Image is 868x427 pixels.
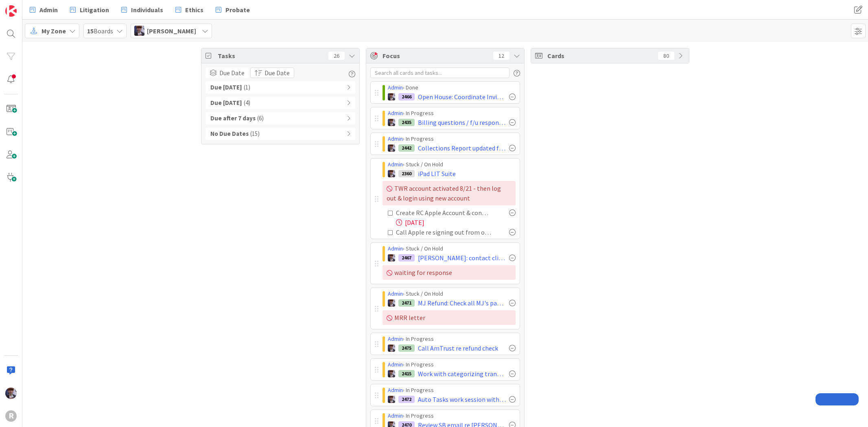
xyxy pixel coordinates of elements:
div: › Done [388,83,516,92]
div: R [5,410,17,422]
img: ML [388,144,395,152]
span: Due Date [265,68,290,78]
img: ML [388,170,395,177]
b: Due [DATE] [210,83,242,92]
div: [DATE] [396,218,516,227]
span: [PERSON_NAME]: contact client to confirm if the address is current [418,253,506,263]
img: ML [388,344,395,352]
a: Admin [388,290,403,297]
span: Collections Report updated for [DATE]-[DATE] [418,143,506,153]
span: Auto Tasks work session with TWR -@3pm [418,394,506,404]
a: Admin [25,2,63,17]
span: Admin [39,5,58,15]
button: Due Date [250,68,294,78]
div: › In Progress [388,109,516,118]
div: › Stuck / On Hold [388,244,516,253]
a: Individuals [116,2,168,17]
img: ML [388,370,395,377]
a: Ethics [171,2,208,17]
span: Call AmTrust re refund check [418,343,498,353]
div: › In Progress [388,135,516,143]
span: Cards [547,51,654,61]
div: 2466 [398,93,415,100]
div: MRR letter [383,310,516,325]
div: 2475 [398,344,415,352]
span: iPad LIT Suite [418,169,456,179]
img: ML [388,396,395,403]
a: Admin [388,135,403,142]
div: waiting for response [383,265,516,280]
a: Admin [388,361,403,368]
div: 2467 [398,254,415,261]
div: 2360 [398,170,415,177]
span: Billing questions / f/u responses cont. [418,118,506,127]
a: Probate [211,2,255,17]
div: 26 [328,52,345,60]
div: 2442 [398,144,415,152]
span: [PERSON_NAME] [147,26,196,36]
img: ML [388,254,395,261]
div: 2472 [398,396,415,403]
a: Admin [388,109,403,117]
div: › Stuck / On Hold [388,160,516,169]
div: 12 [493,52,509,60]
a: Admin [388,84,403,91]
span: My Zone [42,26,66,36]
div: 2435 [398,119,415,126]
img: Visit kanbanzone.com [5,5,17,17]
b: No Due Dates [210,129,249,139]
div: 2415 [398,370,415,377]
div: › Stuck / On Hold [388,290,516,298]
b: Due [DATE] [210,98,242,108]
span: Tasks [218,51,324,61]
img: ML [388,93,395,100]
a: Admin [388,245,403,252]
img: ML [388,299,395,307]
div: › In Progress [388,335,516,343]
input: Search all cards and tasks... [370,68,509,78]
span: ( 4 ) [244,98,250,108]
span: Boards [87,26,113,36]
div: › In Progress [388,386,516,394]
img: ML [134,26,144,36]
span: Litigation [80,5,109,15]
div: Call Apple re signing out from old account & issue w creating a new account [396,227,491,237]
span: Open House: Coordinate Invitations sent through Lawmatics Campaign - cards in the email body [418,92,506,102]
span: Work with categorizing transactions in QB - initial review & email [PERSON_NAME] changes - Blocke... [418,369,506,379]
b: Due after 7 days [210,114,256,123]
span: Probate [225,5,250,15]
a: Litigation [65,2,114,17]
div: › In Progress [388,360,516,369]
a: Admin [388,412,403,419]
div: TWR account activated 8/21 - then log out & login using new account [383,181,516,205]
div: › In Progress [388,412,516,420]
span: Due Date [219,68,245,78]
span: ( 1 ) [244,83,250,92]
img: ML [388,119,395,126]
a: Admin [388,335,403,342]
a: Admin [388,386,403,394]
div: Create RC Apple Account & connect to iPad & get new LIT APP license for RC, connect Amex [396,208,491,218]
div: 2471 [398,299,415,307]
a: Admin [388,161,403,168]
span: ( 6 ) [257,114,264,123]
img: ML [5,388,17,399]
span: Focus [383,51,487,61]
div: 80 [658,52,674,60]
span: MJ Refund: Check all MJ's past payment sources - coordinate with KPN/MRR - MRR drafting client le... [418,298,506,308]
b: 15 [87,27,94,35]
span: Ethics [185,5,203,15]
span: ( 15 ) [250,129,260,139]
span: Individuals [131,5,163,15]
